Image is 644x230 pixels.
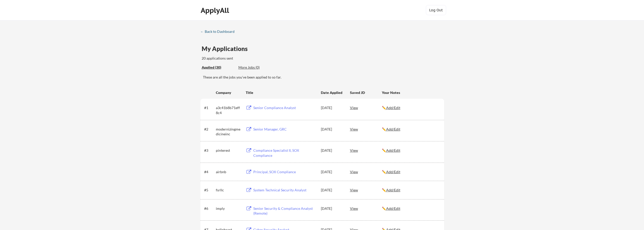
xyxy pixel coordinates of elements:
u: Add/Edit [386,188,400,192]
div: [DATE] [321,148,343,153]
div: airbnb [216,169,241,174]
div: [DATE] [321,105,343,110]
div: 20 applications sent [202,56,300,61]
div: View [350,103,382,112]
div: pinterest [216,148,241,153]
div: View [350,146,382,155]
div: Senior Security & Compliance Analyst (Remote) [253,206,316,216]
div: Compliance Specialist II, SOX Compliance [253,148,316,158]
div: fsrllc [216,188,241,193]
div: [DATE] [321,188,343,193]
div: [DATE] [321,169,343,174]
div: Senior Compliance Analyst [253,105,316,110]
div: View [350,124,382,134]
div: #6 [204,206,214,211]
button: Log Out [426,5,446,15]
div: ← Back to Dashboard [200,30,238,33]
u: Add/Edit [386,170,400,174]
div: Your Notes [382,90,440,95]
div: #1 [204,105,214,110]
div: ✏️ [382,148,440,153]
div: ✏️ [382,206,440,211]
u: Add/Edit [386,106,400,110]
div: ✏️ [382,188,440,193]
div: View [350,204,382,213]
div: Principal, SOX Compliance [253,169,316,174]
div: System Technical Security Analyst [253,188,316,193]
div: Company [216,90,241,95]
div: #3 [204,148,214,153]
div: These are job applications we think you'd be a good fit for, but couldn't apply you to automatica... [238,65,276,70]
div: View [350,167,382,176]
div: These are all the jobs you've been applied to so far. [203,75,444,80]
div: Date Applied [321,90,343,95]
div: Applied (30) [202,65,235,70]
div: Senior Manager, GRC [253,127,316,132]
div: [DATE] [321,127,343,132]
div: modernizingmedicineinc [216,127,241,137]
div: #2 [204,127,214,132]
u: Add/Edit [386,127,400,131]
a: ← Back to Dashboard [200,30,238,35]
div: [DATE] [321,206,343,211]
div: My Applications [202,46,252,52]
div: Saved JD [350,88,382,97]
div: More Jobs (0) [238,65,276,70]
div: ApplyAll [201,6,231,15]
div: #4 [204,169,214,174]
div: imply [216,206,241,211]
div: #5 [204,188,214,193]
div: Title [246,90,316,95]
div: ✏️ [382,127,440,132]
div: ✏️ [382,105,440,110]
div: View [350,185,382,194]
div: ✏️ [382,169,440,174]
u: Add/Edit [386,148,400,152]
div: a3c41b8b71eff8c4 [216,105,241,115]
u: Add/Edit [386,206,400,211]
div: These are all the jobs you've been applied to so far. [202,65,235,70]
